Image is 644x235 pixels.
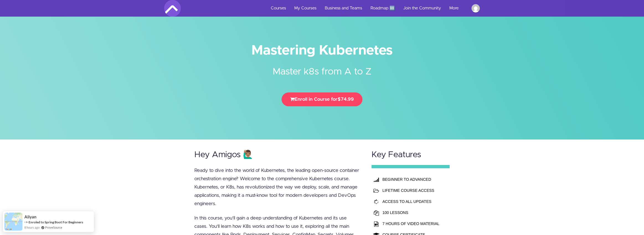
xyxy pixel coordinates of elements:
[24,220,28,224] span: ->
[29,220,83,224] a: Enroled to Spring Boot For Beginners
[338,97,354,102] span: $74.99
[218,57,426,79] h2: Master k8s from A to Z
[4,213,22,231] img: provesource social proof notification image
[381,174,446,185] th: BEGINNER TO ADVANCED
[381,185,446,196] td: LIFETIME COURSE ACCESS
[24,225,40,230] span: 8 hours ago
[381,207,446,218] td: 100 LESSONS
[24,215,37,219] span: Aliyan
[194,166,361,208] p: Ready to dive into the world of Kubernetes, the leading open-source container orchestration engin...
[164,44,480,57] h1: Mastering Kubernetes
[45,225,62,230] a: ProveSource
[381,196,446,207] td: ACCESS TO ALL UPDATES
[282,92,362,106] button: Enroll in Course for$74.99
[381,218,446,229] td: 7 HOURS OF VIDEO MATERIAL
[472,4,480,12] img: a.afkir97@gmail.com
[372,150,450,159] h2: Key Features
[194,150,361,159] h2: Hey Amigos 🙋🏽‍♂️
